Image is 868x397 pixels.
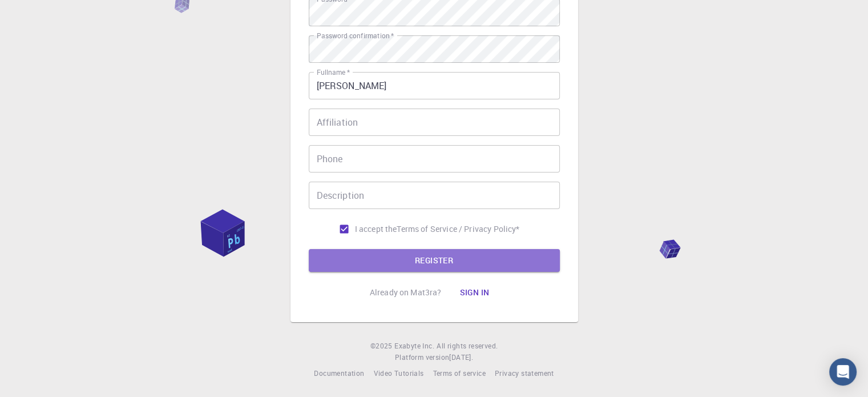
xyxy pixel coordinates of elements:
[317,31,394,41] label: Password confirmation
[829,358,857,386] div: Open Intercom Messenger
[433,368,485,379] a: Terms of service
[394,341,434,350] span: Exabyte Inc.
[370,287,442,298] p: Already on Mat3ra?
[317,67,350,77] label: Fullname
[397,223,519,235] p: Terms of Service / Privacy Policy *
[449,352,473,363] a: [DATE].
[495,368,554,378] span: Privacy statement
[433,368,485,378] span: Terms of service
[314,368,364,379] a: Documentation
[437,340,498,352] span: All rights reserved.
[309,249,560,272] button: REGISTER
[495,368,554,379] a: Privacy statement
[314,368,364,378] span: Documentation
[394,340,434,352] a: Exabyte Inc.
[373,368,423,379] a: Video Tutorials
[355,223,397,235] span: I accept the
[373,368,423,378] span: Video Tutorials
[450,281,498,304] button: Sign in
[449,352,473,362] span: [DATE] .
[397,223,519,235] a: Terms of Service / Privacy Policy*
[370,340,394,352] span: © 2025
[395,352,449,363] span: Platform version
